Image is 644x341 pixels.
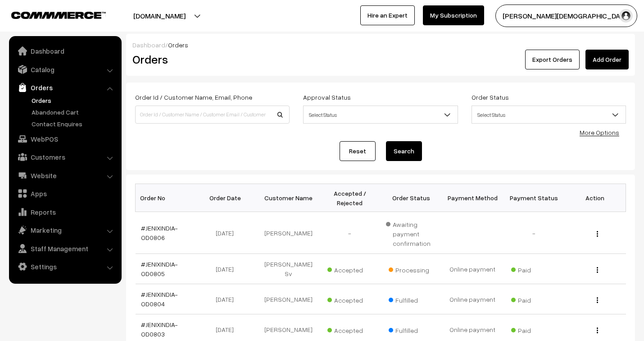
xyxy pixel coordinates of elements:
[258,284,319,314] td: [PERSON_NAME]
[327,293,372,305] span: Accepted
[141,321,178,338] a: #JENIXINDIA-OD0803
[564,184,626,212] th: Action
[597,327,598,333] img: Menu
[141,224,178,241] a: #JENIXINDIA-OD0806
[389,263,434,275] span: Processing
[258,254,319,284] td: [PERSON_NAME] Sv
[132,52,289,66] h2: Orders
[442,184,503,212] th: Payment Method
[11,79,118,96] a: Orders
[11,204,118,220] a: Reports
[597,231,598,237] img: Menu
[29,119,118,129] a: Contact Enquires
[472,107,626,123] span: Select Status
[136,184,197,212] th: Order No
[135,106,290,124] input: Order Id / Customer Name / Customer Email / Customer Phone
[303,92,351,102] label: Approval Status
[381,184,442,212] th: Order Status
[503,212,564,254] td: -
[585,50,629,69] a: Add Order
[389,293,434,305] span: Fulfilled
[11,43,118,59] a: Dashboard
[511,293,556,305] span: Paid
[29,96,118,105] a: Orders
[386,217,436,248] span: Awaiting payment confirmation
[197,212,258,254] td: [DATE]
[327,323,372,335] span: Accepted
[29,107,118,117] a: Abandoned Cart
[304,107,457,123] span: Select Status
[389,323,434,335] span: Fulfilled
[597,297,598,303] img: Menu
[319,212,381,254] td: -
[258,212,319,254] td: [PERSON_NAME]
[141,290,178,308] a: #JENIXINDIA-OD0804
[442,254,503,284] td: Online payment
[11,131,118,147] a: WebPOS
[168,41,188,49] span: Orders
[11,12,106,18] img: COMMMERCE
[303,106,458,124] span: Select Status
[511,323,556,335] span: Paid
[135,92,252,102] label: Order Id / Customer Name, Email, Phone
[11,185,118,202] a: Apps
[102,5,217,27] button: [DOMAIN_NAME]
[495,5,637,27] button: [PERSON_NAME][DEMOGRAPHIC_DATA]
[11,9,90,20] a: COMMMERCE
[11,240,118,257] a: Staff Management
[319,184,381,212] th: Accepted / Rejected
[619,9,633,23] img: user
[132,41,165,49] a: Dashboard
[503,184,564,212] th: Payment Status
[258,184,319,212] th: Customer Name
[327,263,372,275] span: Accepted
[132,40,629,50] div: /
[442,284,503,314] td: Online payment
[197,284,258,314] td: [DATE]
[423,5,484,25] a: My Subscription
[525,50,580,69] button: Export Orders
[597,267,598,273] img: Menu
[360,5,415,25] a: Hire an Expert
[11,258,118,275] a: Settings
[11,222,118,238] a: Marketing
[141,260,178,277] a: #JENIXINDIA-OD0805
[511,263,556,275] span: Paid
[580,129,619,136] a: More Options
[11,61,118,78] a: Catalog
[472,106,626,124] span: Select Status
[472,92,509,102] label: Order Status
[11,149,118,165] a: Customers
[340,141,376,161] a: Reset
[386,141,422,161] button: Search
[197,254,258,284] td: [DATE]
[197,184,258,212] th: Order Date
[11,167,118,184] a: Website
